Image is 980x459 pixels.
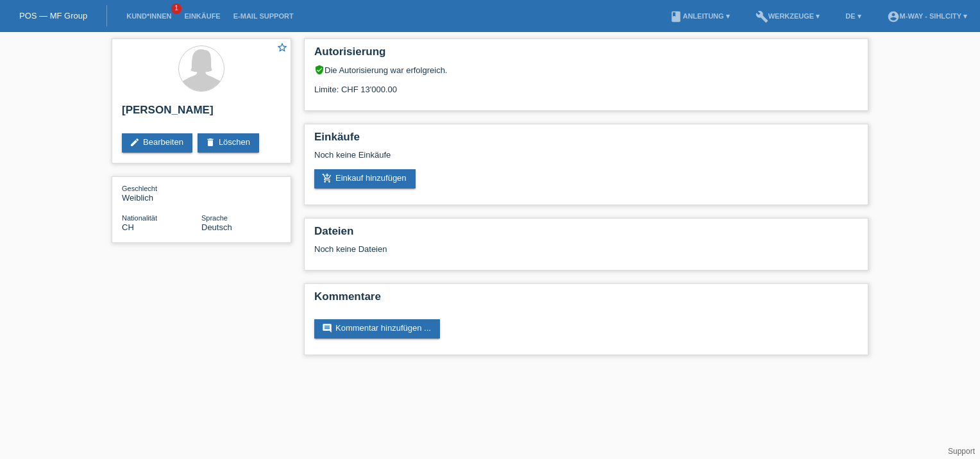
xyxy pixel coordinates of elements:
[670,10,682,23] i: book
[314,65,858,75] div: Die Autorisierung war erfolgreich.
[314,46,858,65] h2: Autorisierung
[201,222,232,232] span: Deutsch
[314,75,858,94] div: Limite: CHF 13'000.00
[276,42,288,53] i: star_border
[749,12,827,20] a: buildWerkzeuge ▾
[839,12,867,20] a: DE ▾
[322,173,332,183] i: add_shopping_cart
[887,10,900,23] i: account_circle
[130,137,140,147] i: edit
[122,133,192,153] a: editBearbeiten
[205,137,215,147] i: delete
[314,131,858,150] h2: Einkäufe
[756,10,768,23] i: build
[227,12,300,20] a: E-Mail Support
[314,150,858,169] div: Noch keine Einkäufe
[122,214,157,222] span: Nationalität
[122,104,281,123] h2: [PERSON_NAME]
[314,290,858,310] h2: Kommentare
[201,214,228,222] span: Sprache
[122,185,157,192] span: Geschlecht
[314,169,416,188] a: add_shopping_cartEinkauf hinzufügen
[171,3,182,14] span: 1
[122,183,201,203] div: Weiblich
[198,133,259,153] a: deleteLöschen
[314,319,440,338] a: commentKommentar hinzufügen ...
[881,12,974,20] a: account_circlem-way - Sihlcity ▾
[19,11,87,21] a: POS — MF Group
[948,447,975,456] a: Support
[663,12,736,20] a: bookAnleitung ▾
[178,12,226,20] a: Einkäufe
[322,323,332,333] i: comment
[314,65,325,75] i: verified_user
[314,244,706,254] div: Noch keine Dateien
[276,42,288,55] a: star_border
[120,12,178,20] a: Kund*innen
[122,222,134,232] span: Schweiz
[314,225,858,244] h2: Dateien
